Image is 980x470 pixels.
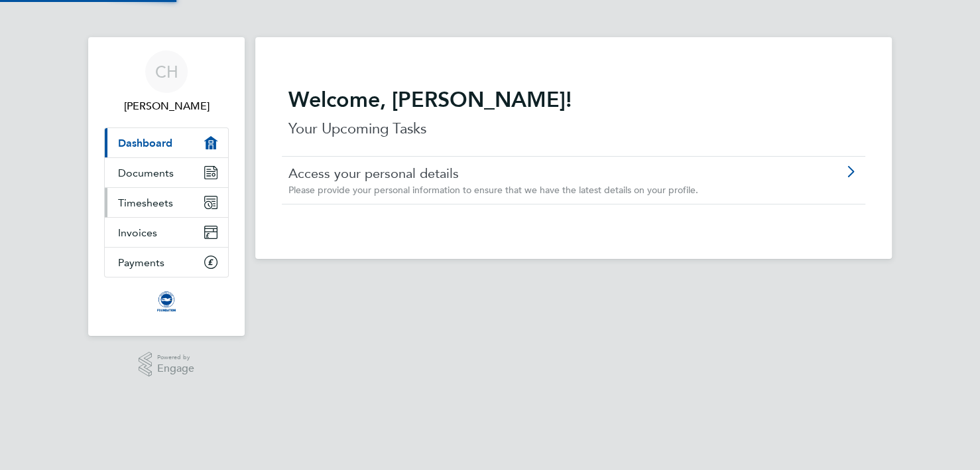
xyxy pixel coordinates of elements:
[157,352,194,363] span: Powered by
[105,248,228,277] a: Payments
[118,167,174,179] span: Documents
[104,98,229,114] span: Chris Hammans
[118,137,172,149] span: Dashboard
[88,37,245,336] nav: Main navigation
[156,291,177,312] img: albioninthecommunity-logo-retina.png
[155,63,178,80] span: CH
[288,165,784,182] a: Access your personal details
[105,158,228,187] a: Documents
[104,50,229,114] a: CH[PERSON_NAME]
[104,291,229,312] a: Go to home page
[105,128,228,157] a: Dashboard
[105,218,228,247] a: Invoices
[157,363,194,374] span: Engage
[118,196,173,209] span: Timesheets
[288,184,698,196] span: Please provide your personal information to ensure that we have the latest details on your profile.
[139,352,195,377] a: Powered byEngage
[288,118,859,139] p: Your Upcoming Tasks
[105,188,228,217] a: Timesheets
[118,226,157,239] span: Invoices
[118,256,164,269] span: Payments
[288,86,859,113] h2: Welcome, [PERSON_NAME]!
